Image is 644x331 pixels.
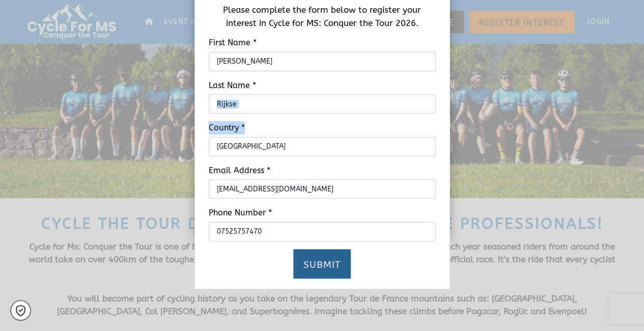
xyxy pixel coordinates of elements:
label: Email Address * [201,164,443,177]
a: Cookie settings [10,300,31,321]
label: Last Name * [201,79,443,92]
span: Please complete the form below to register your interest in Cycle for MS: Conquer the Tour 2026. [223,5,421,28]
button: Submit [293,249,351,279]
label: Phone Number * [201,206,443,219]
label: Country * [201,121,443,134]
label: First Name * [201,36,443,49]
